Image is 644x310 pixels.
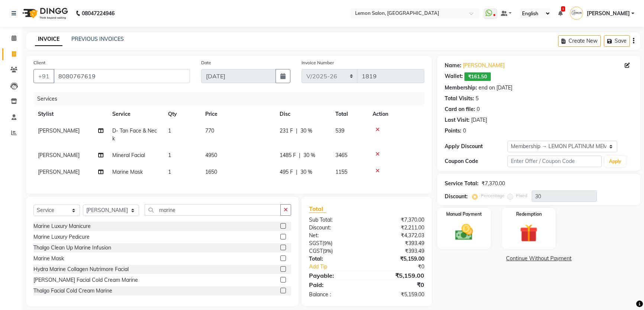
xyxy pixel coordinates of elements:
span: 539 [335,127,344,134]
div: ₹393.49 [367,247,430,255]
span: 30 % [300,127,312,135]
button: Save [604,35,630,47]
a: Add Tip [303,263,377,271]
span: [PERSON_NAME] [38,169,80,175]
label: Manual Payment [446,211,482,218]
div: Thalgo Facial Cold Cream Marine [33,287,112,295]
span: 1650 [205,169,217,175]
span: Marine Mask [112,169,143,175]
div: Discount: [445,193,468,200]
a: [PERSON_NAME] [463,62,505,69]
span: 4950 [205,152,217,159]
div: Coupon Code [445,157,508,165]
div: ₹5,159.00 [367,271,430,280]
div: [DATE] [471,116,487,124]
input: Enter Offer / Coupon Code [508,156,602,167]
button: Apply [605,156,626,167]
span: D- Tan Face & Neck [112,127,157,142]
div: ( ) [303,239,367,247]
th: Disc [275,106,331,123]
div: Net: [303,232,367,239]
span: 30 % [303,151,315,159]
div: Paid: [303,280,367,289]
span: [PERSON_NAME] [38,127,80,134]
button: +91 [33,69,54,83]
span: Mineral Facial [112,152,145,159]
div: 0 [477,105,480,113]
a: PREVIOUS INVOICES [71,36,124,42]
span: 495 F [280,168,293,176]
div: Membership: [445,84,477,92]
span: | [296,127,297,135]
span: ₹161.50 [464,72,491,81]
span: 1 [168,169,171,175]
img: logo [19,3,70,24]
div: Marine Luxury Manicure [33,222,91,230]
b: 08047224946 [82,3,115,24]
div: Hydra Marine Collagen Nutrimore Facial [33,265,129,273]
span: 1 [168,152,171,159]
span: 1 [561,6,565,12]
div: Apply Discount [445,143,508,150]
th: Service [108,106,164,123]
div: ₹2,211.00 [367,224,430,232]
label: Invoice Number [302,59,334,66]
span: 1 [168,127,171,134]
span: Total [309,205,326,213]
div: ₹393.49 [367,239,430,247]
div: 5 [476,95,479,102]
div: Payable: [303,271,367,280]
div: ₹5,159.00 [367,255,430,263]
span: CGST [309,248,323,254]
span: 1155 [335,169,347,175]
input: Search or Scan [145,204,281,216]
span: [PERSON_NAME] [587,10,630,17]
div: Marine Mask [33,255,64,262]
th: Action [368,106,424,123]
div: Total: [303,255,367,263]
img: Nimisha Pattani [570,7,583,20]
div: ₹4,372.03 [367,232,430,239]
div: Card on file: [445,105,475,113]
span: 30 % [300,168,312,176]
div: ₹7,370.00 [367,216,430,224]
span: | [296,168,297,176]
div: Last Visit: [445,116,470,124]
th: Qty [164,106,201,123]
div: Discount: [303,224,367,232]
th: Stylist [33,106,108,123]
div: Wallet: [445,72,463,81]
span: 9% [324,240,331,246]
div: Points: [445,127,461,135]
div: Total Visits: [445,95,474,102]
span: 3465 [335,152,347,159]
div: ( ) [303,247,367,255]
span: 770 [205,127,214,134]
div: ₹5,159.00 [367,291,430,298]
label: Date [201,59,211,66]
input: Search by Name/Mobile/Email/Code [54,69,190,83]
th: Price [201,106,275,123]
a: 1 [558,10,563,17]
span: 231 F [280,127,293,135]
div: Service Total: [445,180,479,187]
div: end on [DATE] [479,84,512,92]
span: 1485 F [280,151,296,159]
label: Client [33,59,45,66]
div: Name: [445,62,461,69]
span: SGST [309,240,322,247]
a: INVOICE [35,33,62,46]
div: Sub Total: [303,216,367,224]
span: | [299,151,300,159]
div: [PERSON_NAME] Facial Cold Cream Marine [33,276,138,284]
span: [PERSON_NAME] [38,152,80,159]
div: ₹7,370.00 [482,180,505,187]
label: Percentage [481,192,505,199]
label: Fixed [516,192,527,199]
div: 0 [463,127,466,135]
div: ₹0 [367,280,430,289]
span: 9% [324,248,331,254]
div: ₹0 [377,263,430,271]
label: Redemption [516,211,542,218]
img: _gift.svg [514,222,543,244]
